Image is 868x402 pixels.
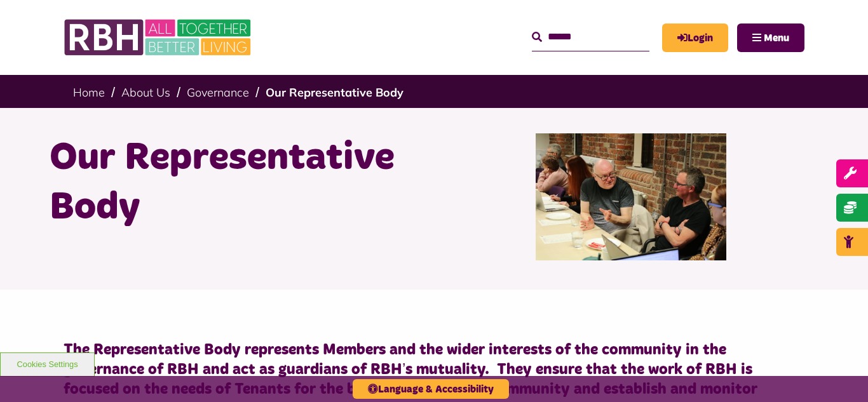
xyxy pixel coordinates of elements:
a: Governance [187,85,249,100]
h1: Our Representative Body [50,133,424,232]
a: Home [73,85,105,100]
img: Rep Body [536,133,726,260]
a: About Us [121,85,170,100]
a: Our Representative Body [266,85,403,100]
button: Navigation [737,23,804,52]
button: Language & Accessibility [353,379,509,399]
span: Menu [764,33,789,43]
img: RBH [64,13,254,62]
iframe: Netcall Web Assistant for live chat [811,345,868,402]
a: MyRBH [662,23,728,52]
